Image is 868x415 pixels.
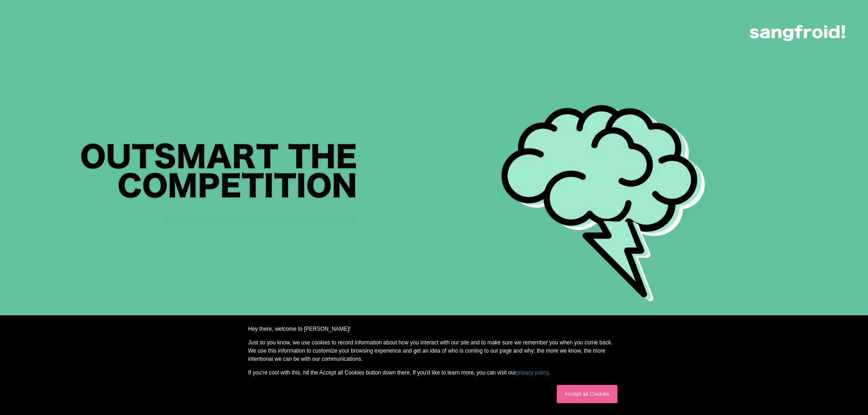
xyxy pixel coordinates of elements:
[248,325,620,333] p: Hey there, welcome to [PERSON_NAME]!
[248,338,620,363] p: Just so you know, we use cookies to record information about how you interact with our site and t...
[557,385,617,403] a: Accept all Cookies
[750,25,845,41] img: logo
[248,369,620,377] p: If you're cool with this, hit the Accept all Cookies button down there. If you'd like to learn mo...
[516,369,549,376] a: privacy policy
